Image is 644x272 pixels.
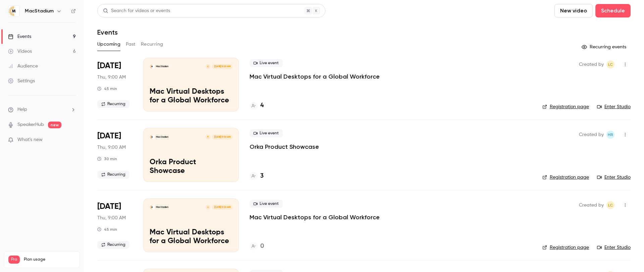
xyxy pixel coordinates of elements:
div: 45 min [97,227,117,232]
p: Mac Virtual Desktops for a Global Workforce [150,88,232,105]
a: Registration page [542,103,589,110]
img: Mac Virtual Desktops for a Global Workforce [150,64,154,69]
div: Oct 30 Thu, 9:00 AM (America/Denver) [97,198,132,252]
div: Audience [8,63,38,70]
a: Registration page [542,244,589,251]
a: SpeakerHub [17,121,44,128]
img: MacStadium [8,6,19,16]
span: Pro [8,256,20,264]
h4: 4 [260,101,264,110]
a: Enter Studio [597,103,631,110]
div: Settings [8,78,35,84]
p: Mac Virtual Desktops for a Global Workforce [150,228,232,246]
a: Registration page [542,174,589,181]
h4: 3 [260,172,264,181]
button: Recurring [141,39,163,50]
img: Mac Virtual Desktops for a Global Workforce [150,205,154,210]
a: Enter Studio [597,244,631,251]
p: MacStadium [156,65,168,68]
div: Oct 23 Thu, 11:00 AM (America/New York) [97,128,132,182]
span: Live event [250,200,283,208]
div: Search for videos or events [103,7,170,14]
span: Plan usage [24,257,75,262]
span: Thu, 9:00 AM [97,215,126,221]
span: Live event [250,129,283,137]
div: A [205,205,211,210]
span: [DATE] [97,60,121,71]
span: Created by [579,131,604,139]
div: Events [8,33,31,40]
a: Mac Virtual Desktops for a Global WorkforceMacStadiumC[DATE] 9:00 AMMac Virtual Desktops for a Gl... [143,58,239,111]
h4: 0 [260,242,264,251]
span: What's new [17,136,43,143]
span: Heather Robertson [606,131,614,139]
span: LC [608,201,613,209]
span: HR [608,131,613,139]
span: Help [17,106,27,113]
div: Oct 16 Thu, 9:00 AM (America/Denver) [97,58,132,111]
button: New video [554,4,593,17]
iframe: Noticeable Trigger [68,137,76,143]
button: Upcoming [97,39,120,50]
span: [DATE] [97,131,121,141]
button: Schedule [595,4,631,17]
a: 4 [250,101,264,110]
a: Enter Studio [597,174,631,181]
span: [DATE] 9:00 AM [212,205,232,210]
a: Mac Virtual Desktops for a Global WorkforceMacStadiumA[DATE] 9:00 AMMac Virtual Desktops for a Gl... [143,198,239,252]
span: LC [608,60,613,69]
p: Orka Product Showcase [150,158,232,176]
a: Orka Product ShowcaseMacStadiumH[DATE] 9:00 AMOrka Product Showcase [143,128,239,182]
span: new [48,122,61,128]
a: Mac Virtual Desktops for a Global Workforce [250,213,380,221]
div: Videos [8,48,32,55]
a: Mac Virtual Desktops for a Global Workforce [250,73,380,81]
span: Created by [579,201,604,209]
span: Recurring [97,100,129,108]
div: 30 min [97,156,117,162]
span: [DATE] [97,201,121,212]
div: 45 min [97,86,117,91]
img: Orka Product Showcase [150,135,154,139]
span: [DATE] 9:00 AM [212,64,232,69]
div: H [205,134,211,140]
span: Recurring [97,171,129,179]
h1: Events [97,28,118,36]
a: Orka Product Showcase [250,143,319,151]
span: Thu, 9:00 AM [97,144,126,151]
span: Live event [250,59,283,67]
span: Lauren Cabana [606,201,614,209]
button: Past [126,39,136,50]
button: Recurring events [579,42,631,52]
p: MacStadium [156,135,168,139]
span: Lauren Cabana [606,60,614,69]
span: Recurring [97,241,129,249]
a: 0 [250,242,264,251]
h6: MacStadium [25,8,54,14]
span: [DATE] 9:00 AM [212,135,232,139]
span: Thu, 9:00 AM [97,74,126,81]
li: help-dropdown-opener [8,106,76,113]
p: MacStadium [156,206,168,209]
span: Created by [579,60,604,69]
div: C [205,64,211,69]
a: 3 [250,172,264,181]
